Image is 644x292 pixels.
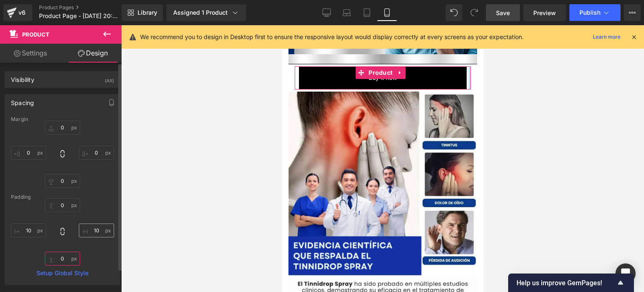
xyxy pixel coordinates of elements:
[523,4,566,21] a: Preview
[11,194,114,200] div: Padding
[11,71,34,83] div: Visibility
[84,41,112,54] span: Product
[569,4,621,21] button: Publish
[45,198,80,212] input: 0
[615,263,636,284] div: Open Intercom Messenger
[317,4,337,21] a: Desktop
[517,278,626,288] button: Show survey - Help us improve GemPages!
[11,270,114,276] a: Setup Global Style
[496,8,510,17] span: Save
[39,13,119,19] span: Product Page - [DATE] 20:07:32
[3,4,32,21] a: v6
[45,252,80,266] input: 0
[589,32,624,42] a: Learn more
[533,8,556,17] span: Preview
[11,224,46,237] input: 0
[79,224,114,237] input: 0
[138,9,157,16] span: Library
[17,7,27,18] div: v6
[112,41,123,54] a: Expand / Collapse
[579,9,600,16] span: Publish
[122,4,163,21] a: New Library
[11,116,114,122] div: Margin
[173,8,239,17] div: Assigned 1 Product
[39,4,135,11] a: Product Pages
[377,4,397,21] a: Mobile
[11,146,46,160] input: 0
[11,95,34,106] div: Spacing
[357,4,377,21] a: Tablet
[337,4,357,21] a: Laptop
[62,44,123,63] a: Design
[466,4,483,21] button: Redo
[140,32,524,42] p: We recommend you to design in Desktop first to ensure the responsive layout would display correct...
[446,4,462,21] button: Undo
[624,4,641,21] button: More
[105,71,114,85] div: (All)
[22,31,49,38] span: Product
[517,279,615,287] span: Help us improve GemPages!
[45,174,80,188] input: 0
[79,146,114,160] input: 0
[45,121,80,134] input: 0
[17,41,184,64] button: Buy it now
